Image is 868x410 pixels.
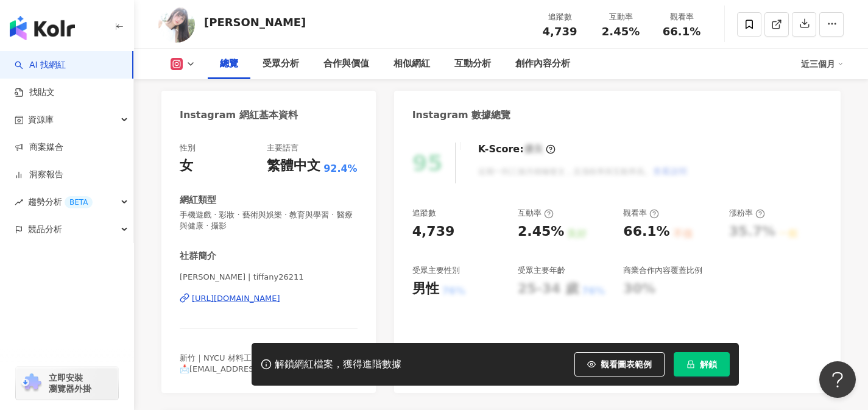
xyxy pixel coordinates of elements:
[180,143,196,154] div: 性別
[623,208,659,219] div: 觀看率
[28,216,62,243] span: 競品分析
[454,57,491,71] div: 互動分析
[263,57,299,71] div: 受眾分析
[663,26,700,38] span: 66.1%
[65,196,93,208] div: BETA
[602,26,640,38] span: 2.45%
[10,16,75,40] img: logo
[658,11,705,23] div: 觀看率
[15,141,63,154] a: 商案媒合
[28,188,93,216] span: 趨勢分析
[180,293,358,304] a: [URL][DOMAIN_NAME]
[15,87,55,99] a: 找貼文
[28,106,54,133] span: 資源庫
[478,143,556,156] div: K-Score :
[674,352,730,376] button: 解鎖
[267,143,298,154] div: 主要語言
[623,265,702,276] div: 商業合作內容覆蓋比例
[801,54,844,74] div: 近三個月
[537,11,583,23] div: 追蹤數
[518,265,565,276] div: 受眾主要年齡
[412,222,455,241] div: 4,739
[729,208,765,219] div: 漲粉率
[180,210,358,232] span: 手機遊戲 · 彩妝 · 藝術與娛樂 · 教育與學習 · 醫療與健康 · 攝影
[15,59,66,71] a: searchAI 找網紅
[180,108,298,122] div: Instagram 網紅基本資料
[543,25,577,38] span: 4,739
[158,6,195,43] img: KOL Avatar
[180,272,358,283] span: [PERSON_NAME] | tiffany26211
[323,57,369,71] div: 合作與價值
[180,157,193,175] div: 女
[518,222,564,241] div: 2.45%
[323,162,358,175] span: 92.4%
[16,367,118,400] a: chrome extension立即安裝 瀏覽器外掛
[700,359,717,369] span: 解鎖
[623,222,669,241] div: 66.1%
[19,373,43,393] img: chrome extension
[180,250,216,263] div: 社群簡介
[412,208,436,219] div: 追蹤數
[49,372,91,394] span: 立即安裝 瀏覽器外掛
[412,280,439,299] div: 男性
[601,359,652,369] span: 觀看圖表範例
[686,360,695,369] span: lock
[515,57,570,71] div: 創作內容分析
[180,194,216,207] div: 網紅類型
[267,157,320,175] div: 繁體中文
[518,208,554,219] div: 互動率
[574,352,665,376] button: 觀看圖表範例
[204,15,306,30] div: [PERSON_NAME]
[15,169,63,181] a: 洞察報告
[275,358,401,371] div: 解鎖網紅檔案，獲得進階數據
[412,265,460,276] div: 受眾主要性別
[192,293,280,304] div: [URL][DOMAIN_NAME]
[220,57,238,71] div: 總覽
[15,198,23,207] span: rise
[393,57,430,71] div: 相似網紅
[412,108,511,122] div: Instagram 數據總覽
[598,11,644,23] div: 互動率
